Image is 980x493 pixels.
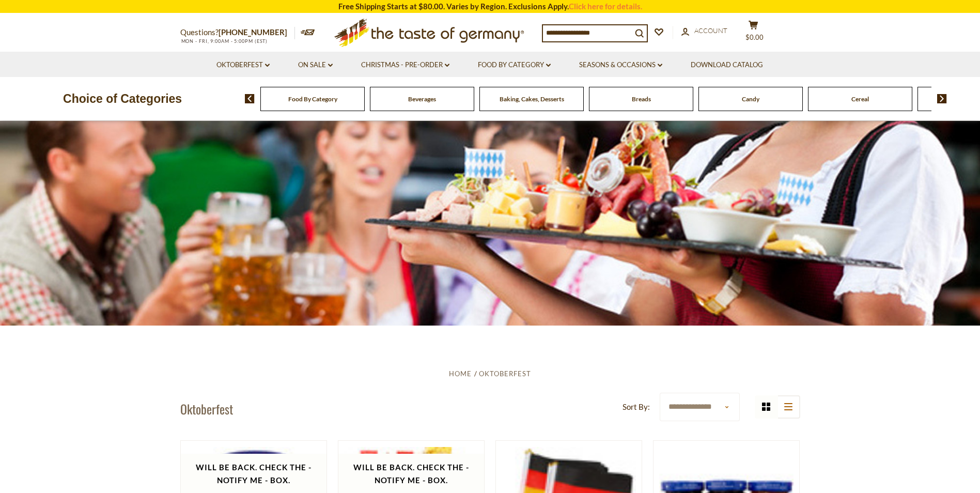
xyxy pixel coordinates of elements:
[745,33,764,41] span: $0.00
[691,59,763,71] a: Download Catalog
[681,25,727,37] a: Account
[219,27,287,37] a: [PHONE_NUMBER]
[288,95,337,103] a: Food By Category
[851,95,869,103] a: Cereal
[632,95,651,103] a: Breads
[408,95,436,103] a: Beverages
[479,369,531,378] a: Oktoberfest
[738,20,769,46] button: $0.00
[579,59,662,71] a: Seasons & Occasions
[180,26,295,39] p: Questions?
[298,59,333,71] a: On Sale
[180,401,233,417] h1: Oktoberfest
[216,59,270,71] a: Oktoberfest
[361,59,449,71] a: Christmas - PRE-ORDER
[180,38,268,44] span: MON - FRI, 9:00AM - 5:00PM (EST)
[694,26,727,35] span: Account
[742,95,759,103] a: Candy
[569,2,642,11] a: Click here for details.
[478,59,551,71] a: Food By Category
[937,94,947,103] img: next arrow
[623,400,650,413] label: Sort By:
[245,94,255,103] img: previous arrow
[449,369,472,378] a: Home
[500,95,564,103] a: Baking, Cakes, Desserts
